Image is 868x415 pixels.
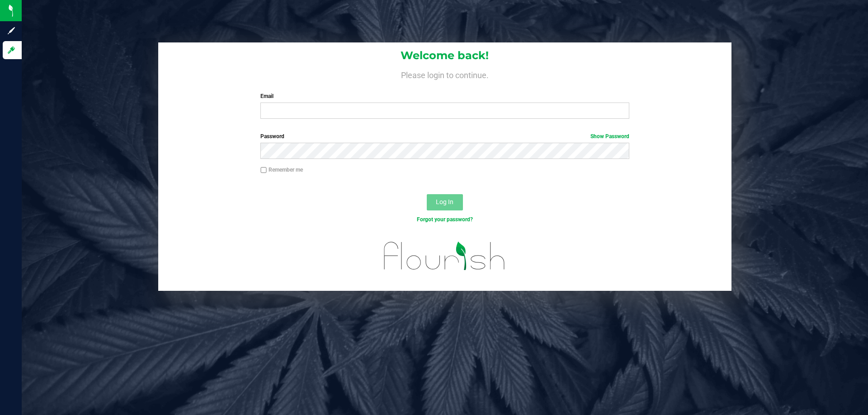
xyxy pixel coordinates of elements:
[158,50,731,61] h1: Welcome back!
[427,194,463,210] button: Log In
[260,92,629,100] label: Email
[436,198,453,205] span: Log In
[373,233,516,279] img: flourish_logo.svg
[260,133,284,140] span: Password
[590,133,629,140] a: Show Password
[7,26,16,35] inline-svg: Sign up
[417,216,473,223] a: Forgot your password?
[260,167,267,173] input: Remember me
[7,46,16,55] inline-svg: Log in
[260,166,303,174] label: Remember me
[158,69,731,79] h4: Please login to continue.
